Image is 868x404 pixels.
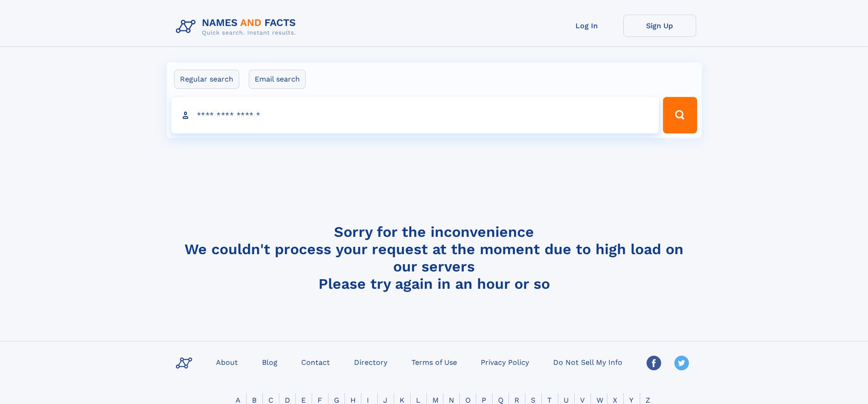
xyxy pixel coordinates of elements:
label: Email search [249,70,306,89]
a: Blog [258,355,281,368]
a: Do Not Sell My Info [550,355,626,368]
a: Log In [550,15,623,37]
img: Logo Names and Facts [172,15,303,39]
img: Twitter [674,356,689,370]
input: search input [171,97,659,133]
h4: Sorry for the inconvenience We couldn't process your request at the moment due to high load on ou... [172,223,696,292]
a: Terms of Use [408,355,461,368]
label: Regular search [174,70,239,89]
a: Sign Up [623,15,696,37]
img: Facebook [647,356,661,370]
a: About [212,355,241,368]
a: Privacy Policy [477,355,533,368]
a: Contact [298,355,334,368]
a: Directory [350,355,391,368]
button: Search Button [663,97,697,133]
